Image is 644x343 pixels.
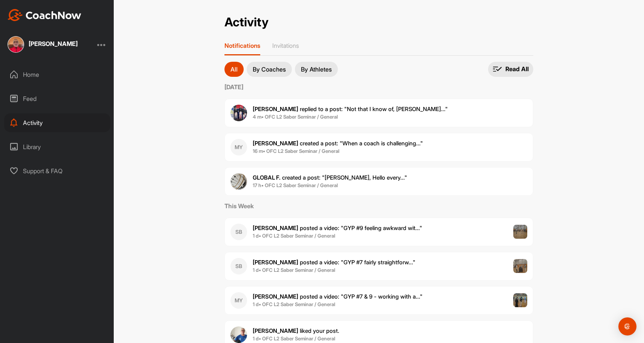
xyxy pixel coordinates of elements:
[29,41,78,47] div: [PERSON_NAME]
[618,317,636,335] div: Open Intercom Messenger
[224,15,269,30] h2: Activity
[230,258,247,274] div: SB
[513,259,528,273] img: post image
[295,62,338,77] button: By Athletes
[272,42,299,49] p: Invitations
[253,293,423,300] span: posted a video : " GYP #7 & 9 - working with a... "
[253,335,335,341] b: 1 d • OFC L2 Saber Seminar / General
[4,65,110,84] div: Home
[253,233,335,239] b: 1 d • OFC L2 Saber Seminar / General
[224,62,244,77] button: All
[253,267,335,273] b: 1 d • OFC L2 Saber Seminar / General
[230,66,238,72] p: All
[513,225,528,239] img: post image
[247,62,292,77] button: By Coaches
[301,66,332,72] p: By Athletes
[513,293,528,308] img: post image
[253,182,338,188] b: 17 h • OFC L2 Saber Seminar / General
[253,259,298,266] b: [PERSON_NAME]
[253,105,448,113] span: replied to a post : "Not that I know of, [PERSON_NAME]..."
[253,224,422,232] span: posted a video : " GYP #9 feeling awkward wit... "
[253,140,423,147] span: created a post : "When a coach is challenging..."
[4,162,110,180] div: Support & FAQ
[224,201,533,210] label: This Week
[4,89,110,108] div: Feed
[253,301,335,307] b: 1 d • OFC L2 Saber Seminar / General
[253,293,298,300] b: [PERSON_NAME]
[230,224,247,240] div: SB
[253,148,339,154] b: 16 m • OFC L2 Saber Seminar / General
[230,173,247,190] img: user avatar
[4,113,110,132] div: Activity
[8,36,24,53] img: square_1dabbe1f53303f1ddc21cfd5b1e671c9.jpg
[253,327,298,334] b: [PERSON_NAME]
[230,105,247,121] img: user avatar
[224,82,533,91] label: [DATE]
[253,105,298,113] b: [PERSON_NAME]
[253,327,339,334] span: liked your post .
[224,42,260,49] p: Notifications
[230,292,247,309] div: MY
[253,174,281,181] b: GLOBAL F.
[253,66,286,72] p: By Coaches
[253,174,407,181] span: created a post : "[PERSON_NAME], Hello every..."
[253,114,338,120] b: 4 m • OFC L2 Saber Seminar / General
[253,140,298,147] b: [PERSON_NAME]
[505,65,529,73] p: Read All
[230,139,247,155] div: MY
[253,224,298,232] b: [PERSON_NAME]
[230,326,247,343] img: user avatar
[4,137,110,156] div: Library
[253,259,415,266] span: posted a video : " GYP #7 fairly straightforw... "
[8,9,81,21] img: CoachNow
